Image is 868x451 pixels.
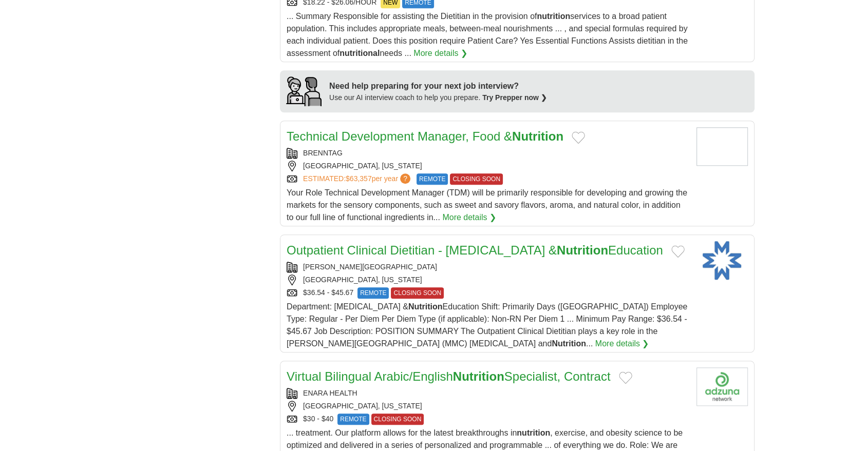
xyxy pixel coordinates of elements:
[287,129,563,143] a: Technical Development Manager, Food &Nutrition
[552,339,586,348] strong: Nutrition
[619,371,632,384] button: Add to favorite jobs
[287,274,688,285] div: [GEOGRAPHIC_DATA], [US_STATE]
[329,80,547,92] div: Need help preparing for your next job interview?
[450,173,503,185] span: CLOSING SOON
[287,414,688,425] div: $30 - $40
[413,47,467,60] a: More details ❯
[337,414,369,425] span: REMOTE
[287,287,688,299] div: $36.54 - $45.67
[400,173,410,184] span: ?
[303,263,437,271] a: [PERSON_NAME][GEOGRAPHIC_DATA]
[287,161,688,171] div: [GEOGRAPHIC_DATA], [US_STATE]
[303,173,412,185] a: ESTIMATED:$63,357per year?
[696,241,748,280] img: Marshall Medical Center logo
[287,401,688,411] div: [GEOGRAPHIC_DATA], [US_STATE]
[482,93,547,102] a: Try Prepper now ❯
[339,49,380,57] strong: nutritional
[517,428,550,437] strong: nutrition
[442,211,496,224] a: More details ❯
[512,129,563,143] strong: Nutrition
[391,287,444,299] span: CLOSING SOON
[287,188,687,222] span: Your Role Technical Development Manager (TDM) will be primarily responsible for developing and gr...
[417,173,448,185] span: REMOTE
[537,12,570,21] strong: nutrition
[572,131,585,144] button: Add to favorite jobs
[287,388,688,399] div: ENARA HEALTH
[371,414,424,425] span: CLOSING SOON
[357,287,389,299] span: REMOTE
[453,369,504,383] strong: Nutrition
[346,174,372,183] span: $63,357
[595,338,649,350] a: More details ❯
[696,367,748,406] img: Company logo
[408,302,443,311] strong: Nutrition
[329,92,547,103] div: Use our AI interview coach to help you prepare.
[303,149,343,157] a: BRENNTAG
[287,243,663,257] a: Outpatient Clinical Dietitian - [MEDICAL_DATA] &NutritionEducation
[287,12,688,57] span: ... Summary Responsible for assisting the Dietitian in the provision of services to a broad patie...
[287,302,687,348] span: Department: [MEDICAL_DATA] & Education Shift: Primarily Days ([GEOGRAPHIC_DATA]) Employee Type: R...
[287,369,611,383] a: Virtual Bilingual Arabic/EnglishNutritionSpecialist, Contract
[671,245,685,258] button: Add to favorite jobs
[557,243,608,257] strong: Nutrition
[696,127,748,166] img: Brenntag logo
